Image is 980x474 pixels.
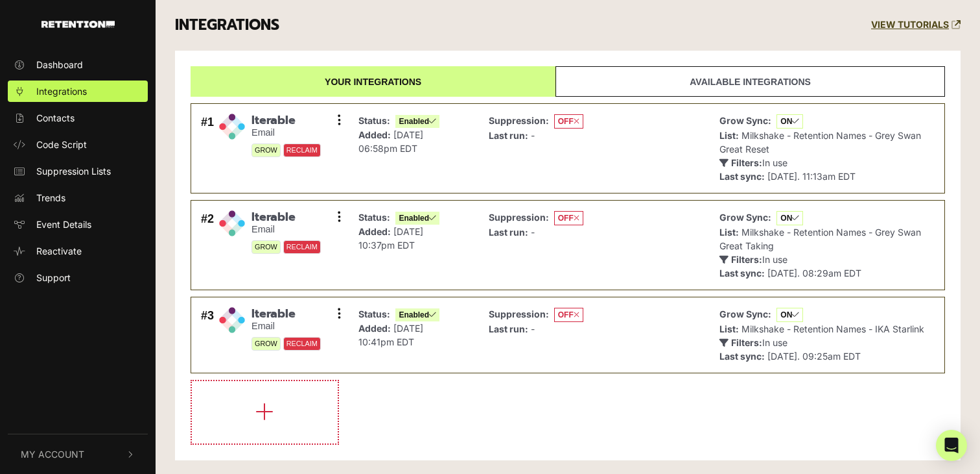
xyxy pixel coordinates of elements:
[175,16,279,34] h3: INTEGRATIONS
[8,267,148,288] a: Support
[731,157,762,168] strong: Filters:
[719,227,921,251] span: Milkshake - Retention Names - Grey Swan Great Taking
[489,130,528,141] strong: Last run:
[489,308,549,319] strong: Suppression:
[21,447,84,461] span: My Account
[358,226,391,237] strong: Added:
[251,240,281,254] span: GROW
[719,130,739,141] strong: List:
[36,218,91,231] span: Event Details
[36,271,71,284] span: Support
[251,337,281,351] span: GROW
[8,240,148,262] a: Reactivate
[719,308,771,319] strong: Grow Sync:
[489,323,528,334] strong: Last run:
[219,210,245,236] img: Iterable
[776,211,803,225] span: ON
[8,54,148,75] a: Dashboard
[871,19,961,31] a: VIEW TUTORIALS
[36,191,65,205] span: Trends
[395,115,439,128] span: Enabled
[36,84,87,98] span: Integrations
[251,143,281,157] span: GROW
[36,164,111,178] span: Suppression Lists
[489,212,549,223] strong: Suppression:
[201,210,214,280] div: #2
[283,240,321,254] span: RECLAIM
[531,130,535,141] span: -
[719,227,739,238] strong: List:
[767,351,861,362] span: [DATE]. 09:25am EDT
[719,130,921,155] span: Milkshake - Retention Names - Grey Swan Great Reset
[36,58,83,71] span: Dashboard
[395,308,439,321] span: Enabled
[719,336,924,349] p: In use
[251,224,321,235] small: Email
[283,337,321,351] span: RECLAIM
[8,107,148,129] a: Contacts
[776,114,803,129] span: ON
[554,114,583,129] span: OFF
[8,434,148,474] button: My Account
[767,171,856,182] span: [DATE]. 11:13am EDT
[251,127,321,138] small: Email
[201,307,214,363] div: #3
[36,244,82,258] span: Reactivate
[731,254,762,265] strong: Filters:
[8,214,148,235] a: Event Details
[776,308,803,322] span: ON
[395,212,439,225] span: Enabled
[719,156,931,169] p: In use
[201,114,214,183] div: #1
[358,323,423,347] span: [DATE] 10:41pm EDT
[358,212,390,223] strong: Status:
[554,211,583,225] span: OFF
[489,227,528,238] strong: Last run:
[719,253,931,266] p: In use
[358,323,391,334] strong: Added:
[719,115,771,126] strong: Grow Sync:
[489,115,549,126] strong: Suppression:
[36,111,75,125] span: Contacts
[358,226,423,251] span: [DATE] 10:37pm EDT
[251,114,321,128] span: Iterable
[358,129,423,154] span: [DATE] 06:58pm EDT
[531,323,535,334] span: -
[767,268,861,279] span: [DATE]. 08:29am EDT
[358,129,391,140] strong: Added:
[358,115,390,126] strong: Status:
[36,138,87,151] span: Code Script
[219,114,245,140] img: Iterable
[41,21,115,28] img: Retention.com
[719,351,765,362] strong: Last sync:
[731,337,762,348] strong: Filters:
[741,323,924,334] span: Milkshake - Retention Names - IKA Starlink
[8,160,148,182] a: Suppression Lists
[219,307,245,333] img: Iterable
[719,323,739,334] strong: List:
[8,81,148,102] a: Integrations
[531,227,535,238] span: -
[251,321,321,332] small: Email
[719,268,765,279] strong: Last sync:
[191,66,555,97] a: Your integrations
[8,134,148,155] a: Code Script
[554,308,583,322] span: OFF
[251,210,321,225] span: Iterable
[358,308,390,319] strong: Status:
[283,143,321,157] span: RECLAIM
[719,212,771,223] strong: Grow Sync:
[8,187,148,208] a: Trends
[936,430,967,461] div: Open Intercom Messenger
[251,307,321,321] span: Iterable
[719,171,765,182] strong: Last sync:
[555,66,945,97] a: Available integrations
